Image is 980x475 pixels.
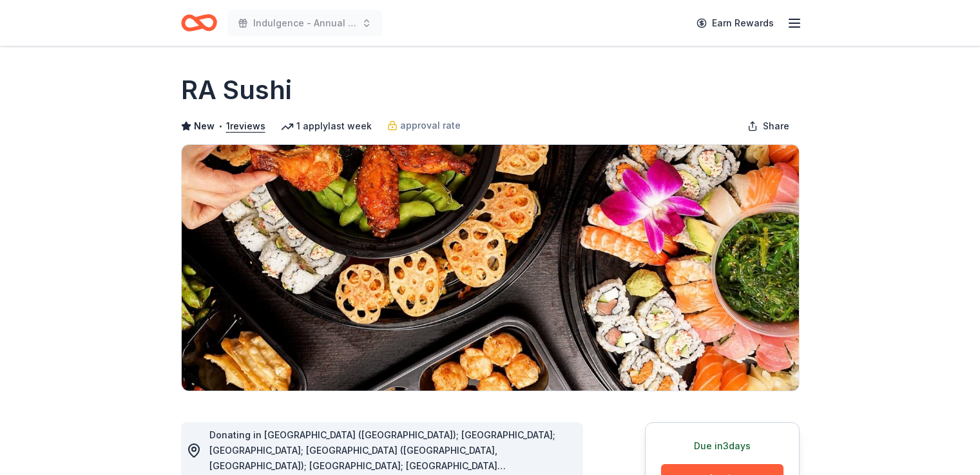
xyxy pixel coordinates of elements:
[661,438,783,454] div: Due in 3 days
[226,118,265,134] button: 1reviews
[737,113,800,139] button: Share
[218,121,222,131] span: •
[763,118,789,134] span: Share
[194,118,215,134] span: New
[182,145,799,391] img: Image for RA Sushi
[400,118,461,133] span: approval rate
[181,72,292,108] h1: RA Sushi
[181,8,217,38] a: Home
[227,10,382,36] button: Indulgence - Annual Gala
[387,118,461,133] a: approval rate
[253,15,356,31] span: Indulgence - Annual Gala
[281,118,372,134] div: 1 apply last week
[689,12,782,35] a: Earn Rewards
